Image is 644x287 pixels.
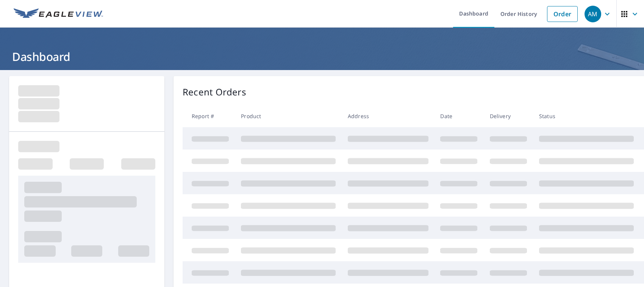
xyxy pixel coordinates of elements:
a: Order [547,6,578,22]
div: AM [585,6,601,22]
img: EV Logo [14,8,103,20]
h1: Dashboard [9,49,635,64]
p: Recent Orders [183,85,246,99]
th: Report # [183,105,235,127]
th: Product [235,105,342,127]
th: Address [342,105,435,127]
th: Date [434,105,483,127]
th: Status [533,105,640,127]
th: Delivery [484,105,533,127]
